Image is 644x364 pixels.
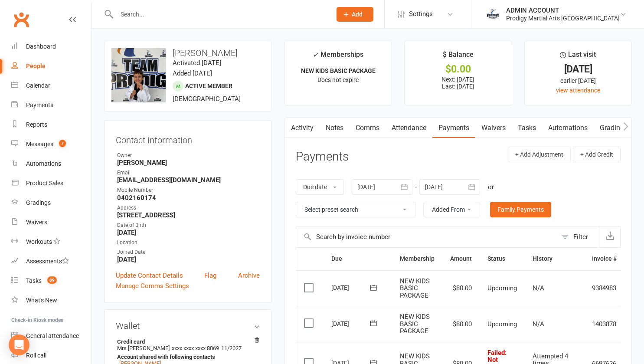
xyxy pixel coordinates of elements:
[475,118,512,138] a: Waivers
[296,226,557,247] input: Search by invoice number
[111,48,264,58] h3: [PERSON_NAME]
[117,354,255,360] strong: Account shared with following contacts
[400,313,430,335] span: NEW KIDS BASIC PACKAGE
[26,238,52,245] div: Workouts
[352,11,363,18] span: Add
[26,102,53,108] div: Payments
[116,132,260,145] h3: Contact information
[221,345,242,351] span: 11/2027
[11,232,92,252] a: Workouts
[506,14,620,22] div: Prodigy Martial Arts [GEOGRAPHIC_DATA]
[11,76,92,95] a: Calendar
[432,118,475,138] a: Payments
[26,180,63,187] div: Product Sales
[412,65,503,74] div: $0.00
[557,226,600,247] button: Filter
[173,95,241,103] span: [DEMOGRAPHIC_DATA]
[117,211,260,219] strong: [STREET_ADDRESS]
[487,320,517,328] span: Upcoming
[26,199,51,206] div: Gradings
[47,276,57,284] span: 89
[11,56,92,76] a: People
[487,284,517,292] span: Upcoming
[59,140,66,147] span: 7
[11,193,92,213] a: Gradings
[490,202,551,217] a: Family Payments
[26,82,50,89] div: Calendar
[560,49,596,65] div: Last visit
[172,345,219,351] span: xxxx xxxx xxxx 8069
[116,281,189,291] a: Manage Comms Settings
[116,270,183,281] a: Update Contact Details
[26,258,69,265] div: Assessments
[533,76,624,85] div: earlier [DATE]
[117,194,260,202] strong: 0402160174
[111,48,166,102] img: image1745632682.png
[320,118,350,138] a: Notes
[11,213,92,232] a: Waivers
[296,150,349,164] h3: Payments
[337,7,373,22] button: Add
[296,179,344,195] button: Due date
[542,118,594,138] a: Automations
[117,256,260,263] strong: [DATE]
[331,317,371,330] div: [DATE]
[26,62,46,69] div: People
[11,134,92,154] a: Messages 7
[313,49,363,65] div: Memberships
[584,306,624,342] td: 1403878
[117,169,260,177] div: Email
[412,76,503,90] p: Next: [DATE] Last: [DATE]
[392,248,442,270] th: Membership
[117,176,260,184] strong: [EMAIL_ADDRESS][DOMAIN_NAME]
[556,87,600,94] a: view attendance
[11,115,92,134] a: Reports
[443,49,474,65] div: $ Balance
[117,239,260,247] div: Location
[11,291,92,310] a: What's New
[10,9,32,30] a: Clubworx
[26,121,47,128] div: Reports
[442,306,480,342] td: $80.00
[285,118,320,138] a: Activity
[533,284,544,292] span: N/A
[9,334,29,355] div: Open Intercom Messenger
[11,326,92,346] a: General attendance kiosk mode
[533,65,624,74] div: [DATE]
[525,248,584,270] th: History
[26,160,61,167] div: Automations
[173,69,212,77] time: Added [DATE]
[117,186,260,194] div: Mobile Number
[26,332,79,339] div: General attendance
[317,76,359,83] span: Does not expire
[238,270,260,281] a: Archive
[11,95,92,115] a: Payments
[350,118,386,138] a: Comms
[533,320,544,328] span: N/A
[26,141,53,148] div: Messages
[442,248,480,270] th: Amount
[117,338,255,345] strong: Credit card
[484,6,502,23] img: thumb_image1686208220.png
[301,67,376,74] strong: NEW KIDS BASIC PACKAGE
[324,248,392,270] th: Due
[331,281,371,294] div: [DATE]
[117,221,260,230] div: Date of Birth
[573,147,621,162] button: + Add Credit
[573,232,588,242] div: Filter
[26,297,57,304] div: What's New
[584,270,624,306] td: 9384983
[409,4,433,24] span: Settings
[313,51,318,59] i: ✓
[400,277,430,299] span: NEW KIDS BASIC PACKAGE
[26,43,56,50] div: Dashboard
[116,321,260,331] h3: Wallet
[185,82,232,89] span: Active member
[11,174,92,193] a: Product Sales
[117,204,260,212] div: Address
[506,7,620,14] div: ADMIN ACCOUNT
[26,277,42,284] div: Tasks
[117,248,260,256] div: Joined Date
[423,202,480,217] button: Added From
[11,37,92,56] a: Dashboard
